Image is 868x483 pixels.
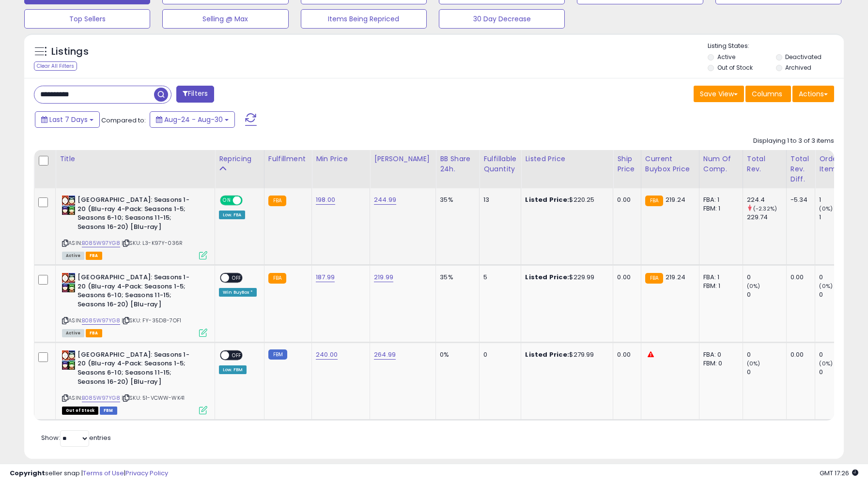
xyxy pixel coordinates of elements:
a: B085W97YG8 [82,239,120,247]
div: 35% [440,273,472,282]
label: Deactivated [785,53,821,61]
div: 0 [483,350,513,359]
div: $279.99 [525,350,605,359]
label: Archived [785,63,811,72]
div: Clear All Filters [34,61,77,71]
div: FBA: 1 [703,273,735,282]
span: | SKU: FY-35D8-7OF1 [122,317,181,324]
div: Num of Comp. [703,154,739,174]
a: 264.99 [374,350,396,360]
button: 30 Day Decrease [439,9,565,29]
div: 1 [819,213,858,222]
strong: Copyright [10,468,45,478]
div: FBM: 1 [703,204,735,213]
div: Ordered Items [819,154,854,174]
b: [GEOGRAPHIC_DATA]: Seasons 1-20 (Blu-ray 4-Pack: Seasons 1-5; Seasons 6-10; Seasons 11-15; Season... [77,196,195,234]
small: (0%) [747,282,760,290]
div: Total Rev. [747,154,782,174]
div: 0 [819,350,858,359]
div: 0 [819,273,858,282]
div: 0 [819,368,858,377]
img: 51UW2s+MYRL._SL40_.jpg [62,273,75,292]
div: Ship Price [617,154,636,174]
small: FBA [268,273,286,284]
span: Last 7 Days [49,115,88,124]
div: Current Buybox Price [645,154,695,174]
b: [GEOGRAPHIC_DATA]: Seasons 1-20 (Blu-ray 4-Pack: Seasons 1-5; Seasons 6-10; Seasons 11-15; Season... [77,350,195,389]
span: | SKU: 51-VCWW-WK41 [122,394,185,402]
div: 0 [747,290,786,299]
div: 0% [440,350,472,359]
div: 0 [747,368,786,377]
div: 0.00 [617,273,633,282]
span: All listings currently available for purchase on Amazon [62,252,84,260]
span: | SKU: L3-K97Y-036R [122,239,183,247]
div: ASIN: [62,196,207,258]
button: Aug-24 - Aug-30 [150,111,235,128]
div: Displaying 1 to 3 of 3 items [753,136,834,146]
div: Fulfillment [268,154,308,164]
small: FBM [268,349,287,360]
div: Fulfillable Quantity [483,154,517,174]
div: 0 [819,290,858,299]
b: [GEOGRAPHIC_DATA]: Seasons 1-20 (Blu-ray 4-Pack: Seasons 1-5; Seasons 6-10; Seasons 11-15; Season... [77,273,195,311]
div: Repricing [219,154,260,164]
img: 51UW2s+MYRL._SL40_.jpg [62,196,75,215]
div: FBM: 1 [703,282,735,290]
small: (-2.32%) [753,205,777,212]
span: Compared to: [101,116,146,125]
a: 219.99 [374,272,393,282]
img: 51UW2s+MYRL._SL40_.jpg [62,350,75,370]
span: 219.24 [666,272,685,282]
div: ASIN: [62,350,207,413]
small: (0%) [819,282,833,290]
small: FBA [645,273,663,284]
button: Filters [176,86,214,103]
div: $220.25 [525,196,605,204]
small: (0%) [747,360,760,367]
div: 0.00 [790,350,808,359]
small: (0%) [819,205,833,212]
b: Listed Price: [525,195,569,204]
div: Total Rev. Diff. [790,154,811,184]
div: BB Share 24h. [440,154,475,174]
div: 0 [747,273,786,282]
a: B085W97YG8 [82,394,120,402]
span: Show: entries [41,433,111,442]
span: 2025-09-7 17:26 GMT [820,468,858,478]
button: Save View [694,86,744,102]
div: 1 [819,196,858,204]
p: Listing States: [708,42,844,51]
div: FBA: 0 [703,350,735,359]
div: 35% [440,196,472,204]
div: Low. FBM [219,365,247,374]
button: Top Sellers [24,9,150,29]
a: 244.99 [374,195,396,205]
span: OFF [229,274,245,282]
span: All listings currently available for purchase on Amazon [62,329,84,337]
span: ON [221,196,233,205]
div: $229.99 [525,273,605,282]
div: 0.00 [617,350,633,359]
a: Terms of Use [83,468,124,478]
div: Listed Price [525,154,609,164]
div: 0.00 [617,196,633,204]
a: B085W97YG8 [82,317,120,325]
div: Min Price [316,154,366,164]
span: 219.24 [666,195,685,204]
div: 229.74 [747,213,786,222]
div: 224.4 [747,196,786,204]
span: OFF [241,196,257,205]
div: Title [60,154,211,164]
span: Columns [752,89,782,99]
a: 240.00 [316,350,338,360]
small: FBA [268,196,286,206]
b: Listed Price: [525,350,569,359]
small: FBA [645,196,663,206]
button: Items Being Repriced [301,9,427,29]
div: FBA: 1 [703,196,735,204]
div: 0.00 [790,273,808,282]
label: Out of Stock [717,63,753,72]
span: FBA [86,329,102,337]
span: OFF [229,351,245,360]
